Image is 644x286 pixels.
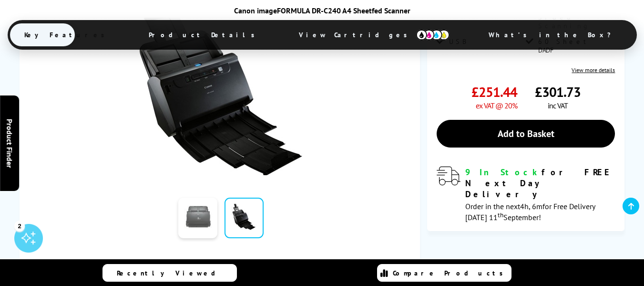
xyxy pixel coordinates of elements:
span: Order in the next for Free Delivery [DATE] 11 September! [465,201,595,222]
span: Product Finder [5,118,14,168]
a: Add to Basket [437,120,615,148]
span: Product Details [134,23,274,46]
div: modal_delivery [437,167,615,222]
span: ex VAT @ 20% [476,101,517,110]
span: Recently Viewed [117,269,225,277]
a: Recently Viewed [102,264,237,282]
span: £301.73 [535,83,581,101]
span: Key Features [10,23,124,46]
img: cmyk-icon.svg [416,30,450,40]
span: inc VAT [548,101,568,110]
span: 9 In Stock [465,167,542,178]
a: View more details [572,66,615,74]
span: 4h, 6m [520,201,542,211]
span: £251.44 [471,83,517,101]
span: Compare Products [393,269,508,277]
span: View Cartridges [285,22,464,47]
div: for FREE Next Day Delivery [465,167,615,200]
div: 2 [14,221,25,231]
a: Compare Products [377,264,511,282]
span: What’s in the Box? [474,23,634,46]
sup: th [498,211,503,219]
